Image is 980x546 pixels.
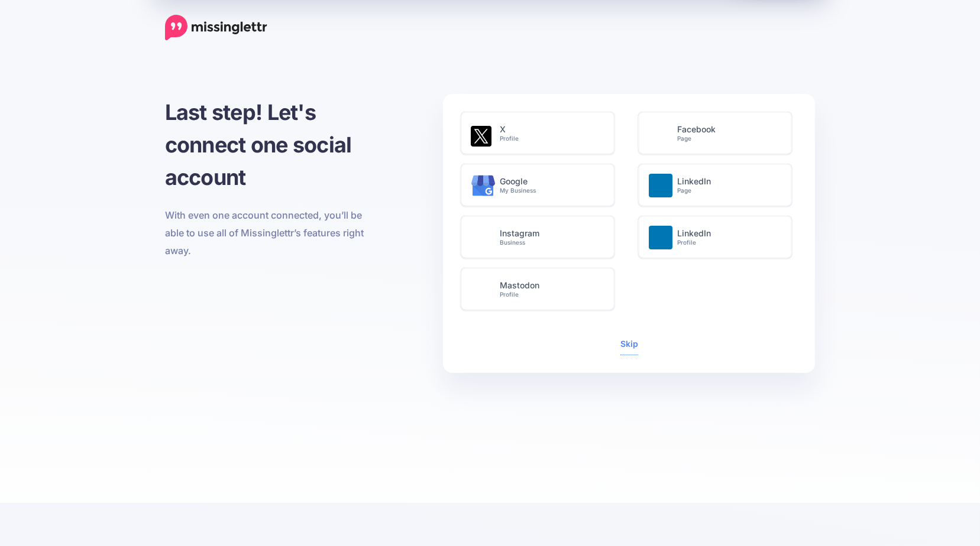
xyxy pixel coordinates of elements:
h6: Facebook [677,125,779,142]
a: MastodonProfile [461,268,620,310]
small: Profile [500,135,601,142]
small: Page [677,187,779,194]
h6: Mastodon [500,281,601,298]
small: Page [677,135,779,142]
a: Home [165,15,267,41]
a: InstagramBusiness [461,216,620,258]
span: Last step! Let's connect one social account [165,99,352,190]
img: twitter-square.png [471,126,491,147]
h6: X [500,125,601,142]
a: LinkedInProfile [638,216,798,258]
a: GoogleMy Business [461,164,620,206]
h6: Google [500,177,601,194]
h6: Instagram [500,229,601,246]
small: Profile [500,291,601,298]
a: FacebookPage [638,112,798,154]
a: Skip [620,339,638,349]
small: My Business [500,187,601,194]
a: XProfile [461,112,620,154]
p: With even one account connected, you’ll be able to use all of Missinglettr’s features right away. [165,206,370,259]
small: Business [500,239,601,246]
img: google-business.svg [471,174,495,197]
h6: LinkedIn [677,229,779,246]
small: Profile [677,239,779,246]
a: LinkedInPage [638,164,798,206]
h6: LinkedIn [677,177,779,194]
